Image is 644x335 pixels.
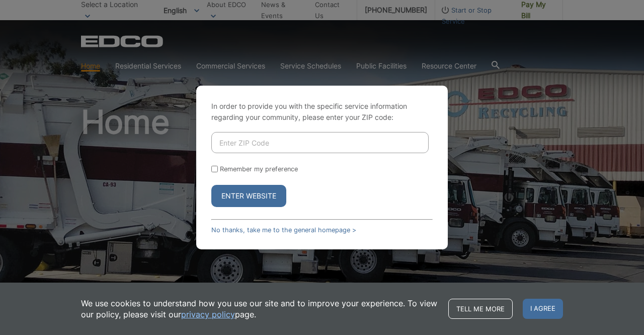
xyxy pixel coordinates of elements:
[81,298,438,320] p: We use cookies to understand how you use our site and to improve your experience. To view our pol...
[211,226,356,234] a: No thanks, take me to the general homepage >
[220,165,298,173] label: Remember my preference
[211,185,286,207] button: Enter Website
[211,132,429,153] input: Enter ZIP Code
[211,101,433,123] p: In order to provide you with the specific service information regarding your community, please en...
[181,309,235,320] a: privacy policy
[448,299,513,319] a: Tell me more
[523,299,563,319] span: I agree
